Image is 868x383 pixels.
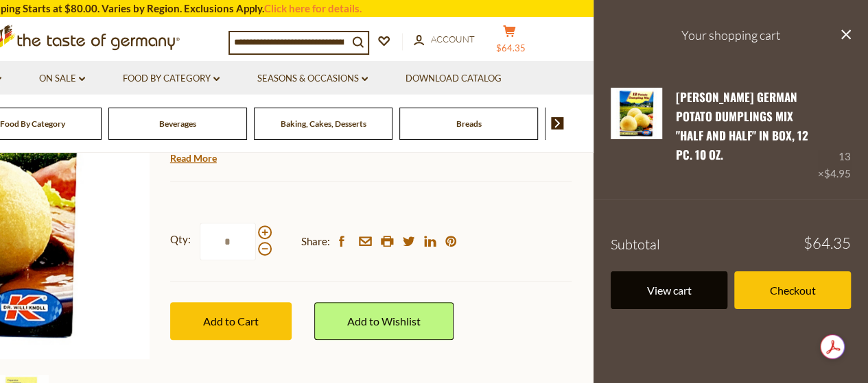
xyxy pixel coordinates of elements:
img: Dr. Knoll German Potato Dumplings Mix "Half and Half" in Box, 12 pc. 10 oz. [611,88,662,139]
span: $64.35 [804,236,851,251]
span: Add to Cart [203,314,259,328]
span: $4.95 [824,167,851,180]
a: Food By Category [123,71,220,86]
button: Add to Cart [170,302,292,340]
a: Beverages [159,119,196,129]
span: Subtotal [611,236,660,253]
button: $64.35 [489,25,530,59]
a: Account [414,32,475,47]
div: 13 × [818,88,851,183]
a: Read More [170,151,217,165]
a: On Sale [39,71,85,86]
span: $64.35 [496,42,526,53]
span: Account [431,34,475,45]
a: Checkout [734,271,851,309]
a: Breads [456,119,482,129]
a: Click here for details. [264,2,362,14]
a: [PERSON_NAME] German Potato Dumplings Mix "Half and Half" in Box, 12 pc. 10 oz. [676,88,808,164]
a: View cart [611,271,727,309]
span: Share: [301,233,330,250]
img: next arrow [551,117,564,129]
a: Baking, Cakes, Desserts [281,119,366,129]
a: Dr. Knoll German Potato Dumplings Mix "Half and Half" in Box, 12 pc. 10 oz. [611,88,662,183]
strong: Qty: [170,231,191,248]
a: Seasons & Occasions [257,71,368,86]
input: Qty: [200,223,256,260]
a: Download Catalog [406,71,502,86]
a: Add to Wishlist [314,302,454,340]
